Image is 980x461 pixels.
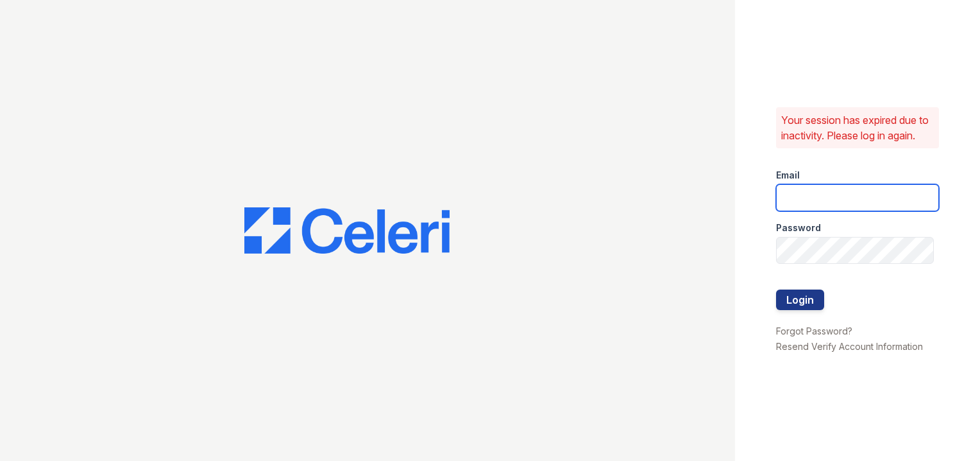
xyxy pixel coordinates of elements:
label: Email [776,169,800,182]
p: Your session has expired due to inactivity. Please log in again. [781,112,934,143]
button: Login [776,290,824,310]
a: Forgot Password? [776,326,852,336]
a: Resend Verify Account Information [776,341,923,352]
img: CE_Logo_Blue-a8612792a0a2168367f1c8372b55b34899dd931a85d93a1a3d3e32e68fde9ad4.png [244,207,450,254]
label: Password [776,222,821,234]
